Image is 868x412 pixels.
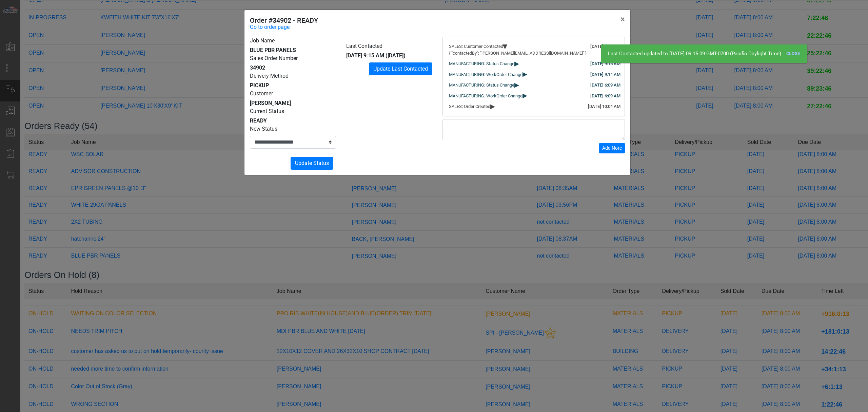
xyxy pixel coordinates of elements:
label: Delivery Method [250,72,289,80]
div: [DATE] 10:04 AM [588,103,620,110]
div: [PERSON_NAME] [250,99,336,107]
div: MANUFACTURING: WorkOrder Change [449,71,618,78]
label: Sales Order Number [250,54,298,62]
div: MANUFACTURING: Status Change [449,60,618,67]
div: SALES: Customer Contacted [449,43,618,50]
a: Go to order page [250,23,290,31]
span: ▸ [504,44,508,49]
span: ▸ [490,104,495,108]
div: [DATE] 9:15 AM [590,60,620,67]
div: MANUFACTURING: Status Change [449,82,618,89]
label: Last Contacted [346,42,382,50]
button: Add Note [599,143,625,153]
div: READY [250,117,336,125]
label: Customer [250,90,273,98]
a: Close [784,48,803,59]
span: ▸ [514,61,519,65]
span: Update Status [295,160,329,166]
span: ▸ [522,72,527,76]
span: ▸ [514,82,519,87]
div: Last Contacted updated to [DATE] 09:15:09 GMT-0700 (Pacific Daylight Time) [601,44,807,63]
div: 34902 [250,64,336,72]
span: ▸ [522,93,527,97]
div: [DATE] 6:09 AM [590,82,620,89]
div: MANUFACTURING: WorkOrder Change [449,93,618,99]
div: { "contactedBy": "[PERSON_NAME][EMAIL_ADDRESS][DOMAIN_NAME]" } [449,50,618,57]
div: SALES: Order Created [449,103,618,110]
label: New Status [250,125,277,133]
button: Close [615,10,630,29]
div: PICKUP [250,81,336,90]
span: [DATE] 9:15 AM ([DATE]) [346,52,406,59]
label: Job Name [250,37,275,45]
div: [DATE] 9:14 AM [590,71,620,78]
span: Add Note [602,145,622,151]
div: [DATE] 9:15 AM [590,43,620,50]
h5: Order #34902 - READY [250,15,318,25]
button: Update Last Contacted [369,62,432,75]
label: Current Status [250,107,284,115]
button: Update Status [291,157,333,170]
div: [DATE] 6:09 AM [590,93,620,99]
span: BLUE PBR PANELS [250,47,296,53]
